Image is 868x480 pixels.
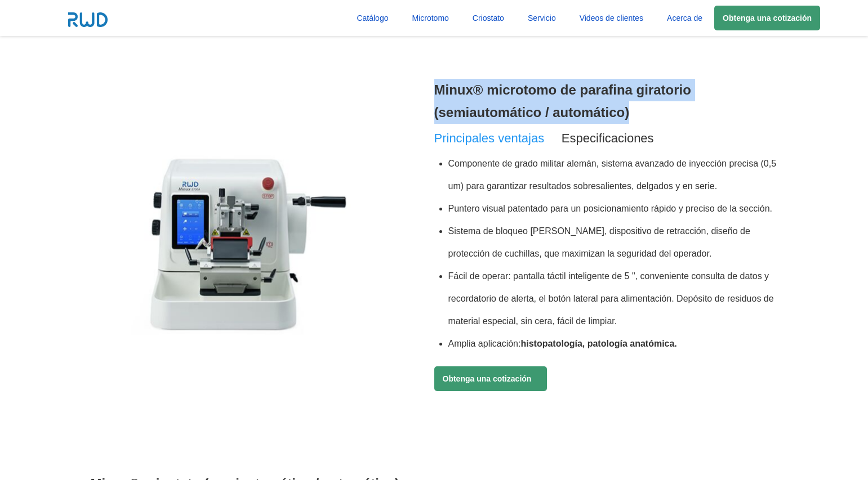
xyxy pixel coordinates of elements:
[448,220,778,265] li: Sistema de bloqueo [PERSON_NAME], dispositivo de retracción, diseño de protección de cuchillas, q...
[714,6,820,30] a: Obtenga una cotización
[448,265,778,333] li: Fácil de operar: pantalla táctil inteligente de 5 ", conveniente consulta de datos y recordatorio...
[434,366,547,391] a: Obtenga una cotización
[520,339,676,348] b: histopatología, patología anatómica.
[562,131,654,145] span: Especificaciones
[448,198,778,220] li: Puntero visual patentado para un posicionamiento rápido y preciso de la sección.
[448,152,778,198] li: Componente de grado militar alemán, sistema avanzado de inyección precisa (0,5 um) para garantiza...
[448,333,778,355] li: Amplia aplicación:
[434,131,545,145] span: Principales ventajas
[434,79,778,124] h3: Minux® microtomo de parafina giratorio (semiautomático / automático)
